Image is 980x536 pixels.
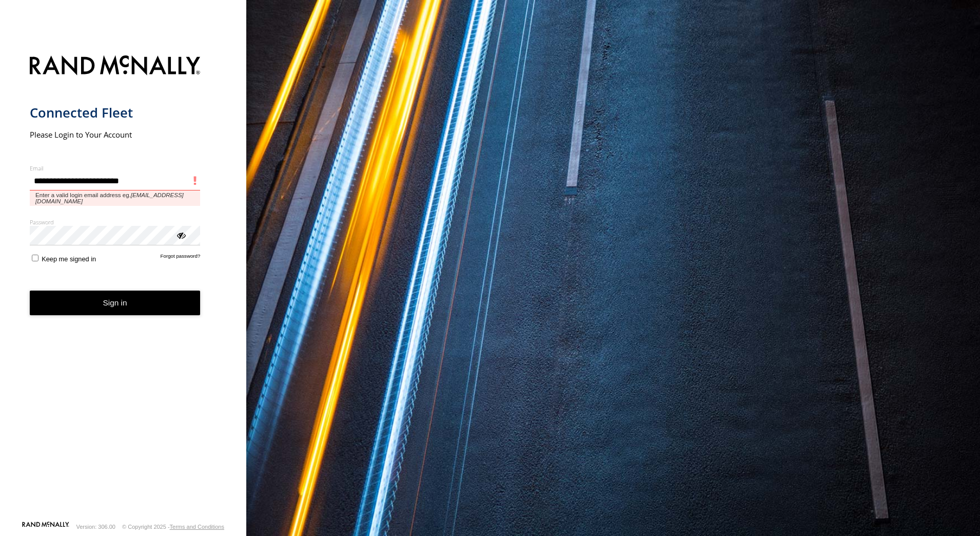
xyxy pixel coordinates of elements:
label: Email [30,164,201,172]
h2: Please Login to Your Account [30,129,201,140]
label: Password [30,218,201,226]
em: [EMAIL_ADDRESS][DOMAIN_NAME] [35,192,184,204]
span: Keep me signed in [42,255,96,263]
form: main [30,49,217,521]
div: Version: 306.00 [76,524,115,530]
a: Terms and Conditions [170,524,224,530]
input: Keep me signed in [32,255,38,261]
span: Enter a valid login email address eg. [30,190,201,206]
div: © Copyright 2025 - [122,524,224,530]
h1: Connected Fleet [30,104,201,121]
keeper-lock: Open Keeper Popup [175,229,188,242]
button: Sign in [30,291,201,316]
a: Forgot password? [161,253,201,263]
img: Rand McNally [30,53,201,80]
a: Visit our Website [22,522,69,532]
